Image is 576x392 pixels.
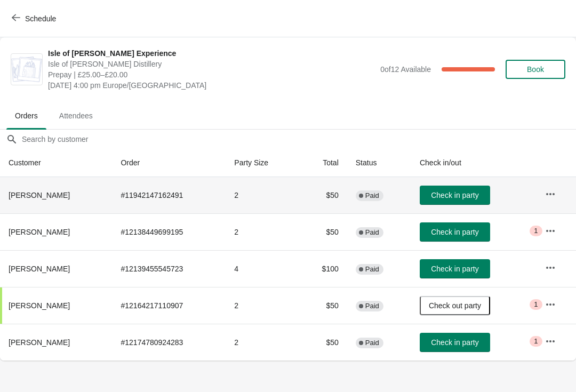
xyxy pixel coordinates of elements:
th: Check in/out [411,149,537,177]
span: Check in party [431,265,478,273]
td: $50 [299,287,347,324]
span: Paid [365,265,379,274]
button: Check in party [420,259,490,278]
span: Check in party [431,228,478,236]
button: Check in party [420,186,490,205]
input: Search by customer [21,130,576,149]
td: # 12139455545723 [112,250,226,287]
span: 0 of 12 Available [380,65,431,74]
span: Prepay | £25.00–£20.00 [48,69,375,80]
span: Schedule [25,14,56,23]
button: Check in party [420,333,490,352]
span: [PERSON_NAME] [9,338,70,347]
span: Paid [365,302,379,310]
th: Party Size [226,149,299,177]
span: Paid [365,339,379,347]
img: Isle of Harris Gin Experience [11,57,42,82]
span: [PERSON_NAME] [9,265,70,273]
th: Status [347,149,411,177]
span: Paid [365,191,379,200]
th: Total [299,149,347,177]
span: Attendees [51,106,101,125]
td: 2 [226,324,299,361]
span: Check out party [429,301,481,310]
span: Orders [6,106,46,125]
span: 1 [534,227,538,235]
span: [PERSON_NAME] [9,191,70,199]
span: [PERSON_NAME] [9,228,70,236]
td: 2 [226,287,299,324]
button: Check in party [420,222,490,242]
span: Check in party [431,191,478,199]
span: Book [527,65,544,74]
td: 2 [226,213,299,250]
td: $50 [299,213,347,250]
td: # 12164217110907 [112,287,226,324]
td: $50 [299,177,347,213]
td: # 12174780924283 [112,324,226,361]
span: Isle of [PERSON_NAME] Experience [48,48,375,59]
button: Check out party [420,296,490,315]
span: [PERSON_NAME] [9,301,70,310]
span: Isle of [PERSON_NAME] Distillery [48,59,375,69]
td: 4 [226,250,299,287]
td: 2 [226,177,299,213]
span: [DATE] 4:00 pm Europe/[GEOGRAPHIC_DATA] [48,80,375,91]
span: Paid [365,228,379,237]
th: Order [112,149,226,177]
td: $100 [299,250,347,287]
td: $50 [299,324,347,361]
td: # 11942147162491 [112,177,226,213]
button: Schedule [5,9,65,28]
span: 1 [534,300,538,309]
button: Book [506,60,565,79]
span: Check in party [431,338,478,347]
td: # 12138449699195 [112,213,226,250]
span: 1 [534,337,538,346]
